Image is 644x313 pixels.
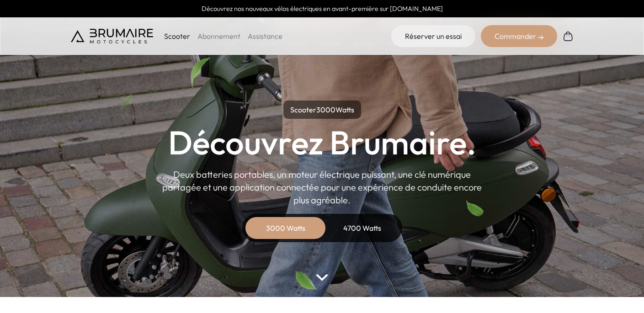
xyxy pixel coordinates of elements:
div: 4700 Watts [326,217,399,239]
img: Panier [563,31,574,42]
a: Abonnement [197,32,240,41]
div: Commander [481,25,557,47]
p: Deux batteries portables, un moteur électrique puissant, une clé numérique partagée et une applic... [162,168,482,207]
p: Scooter [164,31,190,42]
img: arrow-bottom.png [316,274,328,281]
a: Réserver un essai [391,25,475,47]
p: Scooter Watts [283,101,361,119]
span: 3000 [316,105,335,114]
h1: Découvrez Brumaire. [168,126,476,159]
img: right-arrow-2.png [538,35,543,40]
img: Brumaire Motocycles [71,29,153,43]
a: Assistance [248,32,282,41]
div: 3000 Watts [249,217,322,239]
